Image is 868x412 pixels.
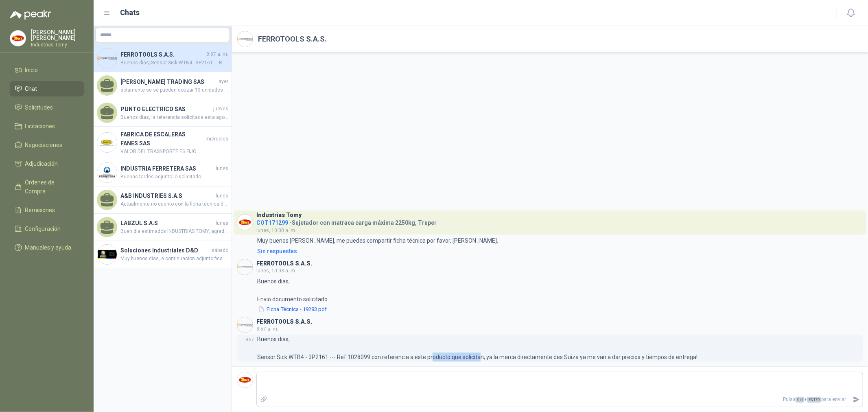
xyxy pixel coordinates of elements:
[120,173,228,181] span: Buenas tardes adjunto lo solicitado
[120,59,228,67] span: Buenos dias; Sensor Sick WTB4 - 3P2161 --- Ref 1028099 con referencia a este producto que solicit...
[120,148,228,156] span: VALOR DEL TRASNPORTE ES FIJO
[206,50,228,58] span: 8:57 a. m.
[256,219,288,226] span: COT171299
[10,81,84,96] a: Chat
[94,127,232,159] a: Company LogoFABRICA DE ESCALERAS FANES SASmiércolesVALOR DEL TRASNPORTE ES FIJO
[25,178,76,196] span: Órdenes de Compra
[796,397,804,403] span: Ctrl
[120,200,228,208] span: Actualmente no cuento con la ficha técnica del retenedor solicitada. Agradezco su comprensión y q...
[246,337,254,342] span: 8:57
[256,261,312,266] h3: FERROTOOLS S.A.S.
[10,221,84,237] a: Configuración
[120,191,214,200] h4: A&B INDUSTRIES S.A.S
[120,255,228,263] span: Muy buenos dias, a continuacion adjunto ficah tecnica el certificado se comparte despues de la co...
[10,31,26,46] img: Company Logo
[120,86,228,94] span: solamente se se pueden cotizar 13 unidades que hay paar entrega inmediata
[256,228,296,233] span: lunes, 10:00 a. m.
[213,105,228,113] span: jueves
[237,259,253,275] img: Company Logo
[216,192,228,200] span: lunes
[849,392,863,407] button: Enviar
[237,372,253,388] img: Company Logo
[212,247,228,254] span: sábado
[31,42,84,47] p: Industrias Tomy
[25,206,55,215] span: Remisiones
[94,214,232,241] a: LABZUL S.A.SlunesBuen día estimados INDUSTRIAS TOMY, agradecemos tenernos en cuenta para su solic...
[25,122,55,131] span: Licitaciones
[257,247,297,256] div: Sin respuestas
[256,326,278,332] span: 8:57 a. m.
[120,219,214,228] h4: LABZUL S.A.S
[94,45,232,72] a: Company LogoFERROTOOLS S.A.S.8:57 a. m.Buenos dias; Sensor Sick WTB4 - 3P2161 --- Ref 1028099 con...
[31,29,84,41] p: [PERSON_NAME] [PERSON_NAME]
[120,7,140,18] h1: Chats
[120,228,228,235] span: Buen día estimados INDUSTRIAS TOMY, agradecemos tenernos en cuenta para su solicitud, sin embargo...
[97,245,117,264] img: Company Logo
[216,165,228,173] span: lunes
[237,317,253,333] img: Company Logo
[97,133,117,152] img: Company Logo
[120,105,212,114] h4: PUNTO ELECTRICO SAS
[94,72,232,99] a: [PERSON_NAME] TRADING SASayersolamente se se pueden cotizar 13 unidades que hay paar entrega inme...
[257,335,697,362] p: Buenos dias; Sensor Sick WTB4 - 3P2161 --- Ref 1028099 con referencia a este producto que solicit...
[25,140,63,149] span: Negociaciones
[10,240,84,255] a: Manuales y ayuda
[237,215,253,230] img: Company Logo
[216,219,228,227] span: lunes
[94,99,232,127] a: PUNTO ELECTRICO SASjuevesBuenos días, la referencia solicitada esta agotada sin fecha de reposici...
[10,137,84,153] a: Negociaciones
[120,50,205,59] h4: FERROTOOLS S.A.S.
[25,103,53,112] span: Solicitudes
[120,164,214,173] h4: INDUSTRIA FERRETERA SAS
[94,186,232,214] a: A&B INDUSTRIES S.A.SlunesActualmente no cuento con la ficha técnica del retenedor solicitada. Agr...
[256,213,302,217] h3: Industrias Tomy
[257,236,498,245] p: Muy buenos [PERSON_NAME], me puedes compartir ficha técnica por favor, [PERSON_NAME].
[97,163,117,182] img: Company Logo
[807,397,821,403] span: ENTER
[256,247,863,256] a: Sin respuestas
[237,31,253,47] img: Company Logo
[10,100,84,115] a: Solicitudes
[10,156,84,171] a: Adjudicación
[256,320,312,324] h3: FERROTOOLS S.A.S.
[25,159,58,168] span: Adjudicación
[257,392,271,407] label: Adjuntar archivos
[120,77,217,86] h4: [PERSON_NAME] TRADING SAS
[10,175,84,199] a: Órdenes de Compra
[25,243,72,252] span: Manuales y ayuda
[25,224,61,233] span: Configuración
[94,159,232,186] a: Company LogoINDUSTRIA FERRETERA SASlunesBuenas tardes adjunto lo solicitado
[25,66,38,75] span: Inicio
[10,62,84,78] a: Inicio
[258,33,327,45] h2: FERROTOOLS S.A.S.
[256,217,437,225] h4: - Sujetador con matraca carga máxima 2250kg, Truper
[94,241,232,268] a: Company LogoSoluciones Industriales D&DsábadoMuy buenos dias, a continuacion adjunto ficah tecnic...
[120,130,204,148] h4: FABRICA DE ESCALERAS FANES SAS
[256,268,296,274] span: lunes, 10:03 a. m.
[271,392,850,407] p: Pulsa + para enviar
[25,84,37,93] span: Chat
[10,10,51,20] img: Logo peakr
[219,78,228,85] span: ayer
[206,135,228,143] span: miércoles
[257,305,328,314] button: Ficha Técnica - 19283.pdf
[10,202,84,218] a: Remisiones
[120,114,228,121] span: Buenos días, la referencia solicitada esta agotada sin fecha de reposición. se puede ofrecer otra...
[97,48,117,68] img: Company Logo
[257,277,329,304] p: Buenos dias; Envio documento solicitado.
[10,118,84,134] a: Licitaciones
[120,246,210,255] h4: Soluciones Industriales D&D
